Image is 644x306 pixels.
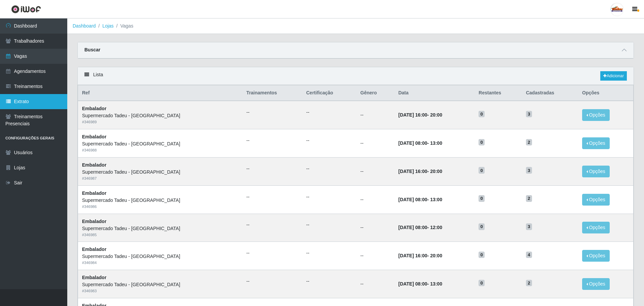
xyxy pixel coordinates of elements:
td: -- [356,129,394,158]
strong: Embalador [82,275,106,280]
div: # 346988 [82,147,238,153]
ul: -- [306,250,352,257]
span: 0 [479,223,485,230]
img: CoreUI Logo [11,5,41,13]
div: Supermercado Tadeu - [GEOGRAPHIC_DATA] [82,169,238,176]
th: Certificação [302,85,356,101]
strong: - [398,197,442,202]
td: -- [356,242,394,270]
span: 0 [479,139,485,146]
span: 4 [526,252,532,258]
div: Supermercado Tadeu - [GEOGRAPHIC_DATA] [82,253,238,260]
strong: - [398,225,442,230]
time: [DATE] 16:00 [398,253,427,258]
time: [DATE] 08:00 [398,197,427,202]
div: # 346989 [82,119,238,125]
strong: Embalador [82,106,106,111]
time: 12:00 [430,225,442,230]
ul: -- [247,109,298,116]
button: Opções [582,194,610,206]
div: # 346985 [82,232,238,238]
span: 0 [479,280,485,287]
button: Opções [582,166,610,177]
th: Data [394,85,475,101]
strong: Embalador [82,190,106,196]
nav: breadcrumb [67,18,644,34]
ul: -- [306,221,352,228]
span: 2 [526,280,532,287]
span: 0 [479,195,485,202]
time: [DATE] 16:00 [398,112,427,118]
div: Supermercado Tadeu - [GEOGRAPHIC_DATA] [82,112,238,119]
ul: -- [247,137,298,144]
a: Dashboard [73,23,96,29]
td: -- [356,270,394,298]
span: 2 [526,195,532,202]
ul: -- [306,165,352,172]
time: [DATE] 08:00 [398,140,427,146]
strong: - [398,169,442,174]
div: Supermercado Tadeu - [GEOGRAPHIC_DATA] [82,140,238,147]
span: 0 [479,167,485,174]
th: Cadastradas [522,85,578,101]
time: 13:00 [430,281,442,287]
div: Supermercado Tadeu - [GEOGRAPHIC_DATA] [82,225,238,232]
button: Opções [582,109,610,121]
time: [DATE] 16:00 [398,169,427,174]
ul: -- [306,193,352,201]
time: 13:00 [430,140,442,146]
div: Lista [78,67,634,85]
ul: -- [247,193,298,201]
strong: Embalador [82,247,106,252]
strong: Embalador [82,162,106,168]
a: Lojas [102,23,113,29]
th: Restantes [475,85,522,101]
ul: -- [306,278,352,285]
time: 13:00 [430,197,442,202]
strong: Embalador [82,219,106,224]
button: Opções [582,137,610,149]
ul: -- [247,278,298,285]
th: Ref [78,85,242,101]
td: -- [356,101,394,129]
div: # 346986 [82,204,238,210]
ul: -- [306,109,352,116]
ul: -- [306,137,352,144]
span: 3 [526,167,532,174]
a: Adicionar [600,71,627,81]
td: -- [356,185,394,214]
th: Opções [578,85,633,101]
th: Gênero [356,85,394,101]
div: # 346983 [82,288,238,294]
time: 20:00 [430,169,442,174]
strong: Embalador [82,134,106,139]
ul: -- [247,250,298,257]
li: Vagas [114,23,134,30]
time: [DATE] 08:00 [398,225,427,230]
button: Opções [582,278,610,290]
ul: -- [247,221,298,228]
time: 20:00 [430,253,442,258]
span: 3 [526,111,532,118]
span: 3 [526,223,532,230]
span: 2 [526,139,532,146]
div: # 346987 [82,176,238,181]
td: -- [356,157,394,185]
time: [DATE] 08:00 [398,281,427,287]
div: Supermercado Tadeu - [GEOGRAPHIC_DATA] [82,281,238,288]
strong: - [398,253,442,258]
strong: Buscar [84,47,100,52]
td: -- [356,214,394,242]
button: Opções [582,222,610,233]
span: 0 [479,252,485,258]
ul: -- [247,165,298,172]
strong: - [398,140,442,146]
strong: - [398,112,442,118]
time: 20:00 [430,112,442,118]
span: 0 [479,111,485,118]
th: Trainamentos [242,85,302,101]
strong: - [398,281,442,287]
div: Supermercado Tadeu - [GEOGRAPHIC_DATA] [82,197,238,204]
div: # 346984 [82,260,238,266]
button: Opções [582,250,610,262]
